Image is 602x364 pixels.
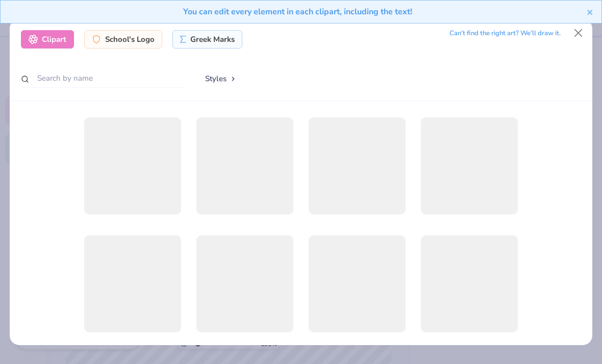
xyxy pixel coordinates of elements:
[194,69,247,88] button: Styles
[21,69,184,88] input: Search by name
[172,30,242,48] div: Greek Marks
[449,25,561,42] div: Can’t find the right art? We’ll draw it.
[21,30,74,48] div: Clipart
[84,30,162,48] div: School's Logo
[569,23,588,42] button: Close
[587,6,594,18] button: close
[8,6,587,18] div: You can edit every element in each clipart, including the text!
